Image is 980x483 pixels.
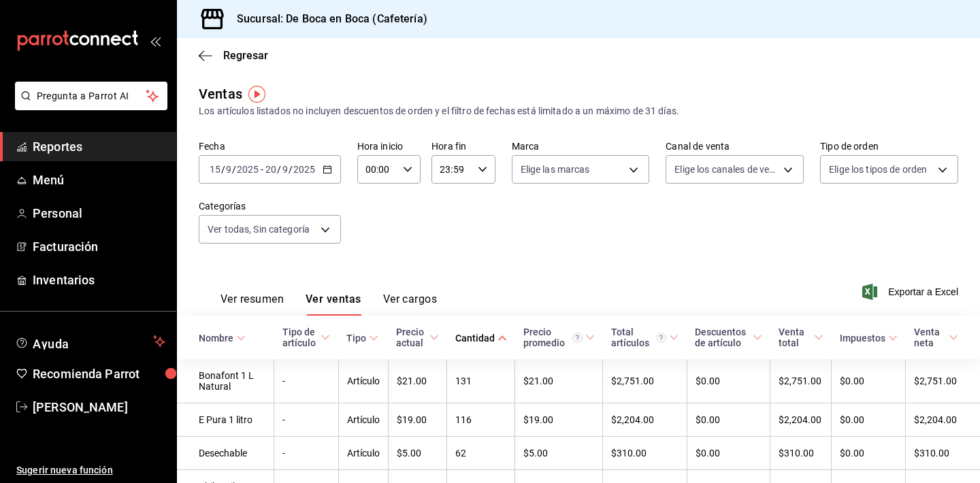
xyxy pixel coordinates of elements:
[33,237,165,256] span: Facturación
[687,359,770,403] td: $0.00
[223,49,268,62] span: Regresar
[572,333,583,343] svg: Precio promedio = Total artículos / cantidad
[820,141,958,151] label: Tipo de orden
[274,359,339,403] td: -
[906,437,980,470] td: $310.00
[603,359,687,403] td: $2,751.00
[779,327,823,348] span: Venta total
[209,164,221,175] input: --
[523,327,595,348] span: Precio promedio
[282,164,289,175] input: --
[515,403,603,437] td: $19.00
[832,359,906,403] td: $0.00
[603,437,687,470] td: $310.00
[274,403,339,437] td: -
[282,327,318,348] div: Tipo de artículo
[687,403,770,437] td: $0.00
[770,359,832,403] td: $2,751.00
[611,327,667,348] div: Total artículos
[248,86,265,103] img: Tooltip marker
[33,171,165,189] span: Menú
[770,403,832,437] td: $2,204.00
[33,204,165,222] span: Personal
[832,437,906,470] td: $0.00
[455,333,507,344] span: Cantidad
[338,437,388,470] td: Artículo
[177,359,274,403] td: Bonafont 1 L Natural
[906,403,980,437] td: $2,204.00
[33,398,165,416] span: [PERSON_NAME]
[199,141,341,151] label: Fecha
[687,437,770,470] td: $0.00
[265,164,277,175] input: --
[656,333,666,343] svg: El total artículos considera cambios de precios en los artículos así como costos adicionales por ...
[232,164,236,175] span: /
[695,327,749,348] div: Descuentos de artículo
[208,222,310,236] span: Ver todas, Sin categoría
[226,11,427,27] h3: Sucursal: De Boca en Boca (Cafetería)
[388,403,446,437] td: $19.00
[346,333,366,344] div: Tipo
[512,141,650,151] label: Marca
[346,333,378,344] span: Tipo
[199,49,268,62] button: Regresar
[199,84,242,104] div: Ventas
[357,141,421,151] label: Hora inicio
[388,359,446,403] td: $21.00
[33,365,165,383] span: Recomienda Parrot
[779,327,811,348] div: Venta total
[515,359,603,403] td: $21.00
[33,271,165,289] span: Inventarios
[199,104,958,118] div: Los artículos listados no incluyen descuentos de orden y el filtro de fechas está limitado a un m...
[225,164,232,175] input: --
[674,163,779,176] span: Elige los canales de venta
[523,327,583,348] div: Precio promedio
[770,437,832,470] td: $310.00
[261,164,263,175] span: -
[695,327,762,348] span: Descuentos de artículo
[832,403,906,437] td: $0.00
[177,437,274,470] td: Desechable
[396,327,438,348] span: Precio actual
[220,293,284,316] button: Ver resumen
[16,463,165,478] span: Sugerir nueva función
[199,333,246,344] span: Nombre
[914,327,946,348] div: Venta neta
[455,333,495,344] div: Cantidad
[199,201,341,211] label: Categorías
[431,141,495,151] label: Hora fin
[829,163,927,176] span: Elige los tipos de orden
[177,403,274,437] td: E Pura 1 litro
[220,293,437,316] div: navigation tabs
[236,164,259,175] input: ----
[289,164,293,175] span: /
[666,141,804,151] label: Canal de venta
[383,293,438,316] button: Ver cargos
[447,403,515,437] td: 116
[840,333,898,344] span: Impuestos
[150,35,161,46] button: open_drawer_menu
[865,284,958,300] button: Exportar a Excel
[603,403,687,437] td: $2,204.00
[37,89,146,103] span: Pregunta a Parrot AI
[282,327,331,348] span: Tipo de artículo
[388,437,446,470] td: $5.00
[338,359,388,403] td: Artículo
[338,403,388,437] td: Artículo
[306,293,361,316] button: Ver ventas
[10,99,167,113] a: Pregunta a Parrot AI
[396,327,426,348] div: Precio actual
[199,333,233,344] div: Nombre
[447,437,515,470] td: 62
[914,327,958,348] span: Venta neta
[906,359,980,403] td: $2,751.00
[515,437,603,470] td: $5.00
[611,327,679,348] span: Total artículos
[447,359,515,403] td: 131
[33,333,148,350] span: Ayuda
[15,82,167,110] button: Pregunta a Parrot AI
[840,333,885,344] div: Impuestos
[274,437,339,470] td: -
